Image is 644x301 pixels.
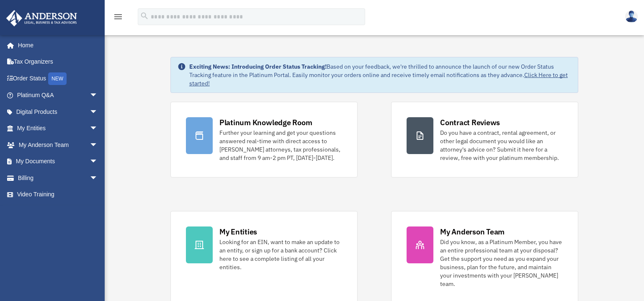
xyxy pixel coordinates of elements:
[6,136,111,153] a: My Anderson Teamarrow_drop_down
[6,54,111,70] a: Tax Organizers
[90,103,106,121] span: arrow_drop_down
[90,153,106,170] span: arrow_drop_down
[6,153,111,170] a: My Documentsarrow_drop_down
[113,15,123,22] a: menu
[48,72,67,85] div: NEW
[219,117,312,128] div: Platinum Knowledge Room
[170,102,358,178] a: Platinum Knowledge Room Further your learning and get your questions answered real-time with dire...
[6,120,111,137] a: My Entitiesarrow_drop_down
[113,12,123,22] i: menu
[189,62,571,87] div: Based on your feedback, we're thrilled to announce the launch of our new Order Status Tracking fe...
[440,117,500,128] div: Contract Reviews
[6,103,111,120] a: Digital Productsarrow_drop_down
[189,71,568,87] a: Click Here to get started!
[6,37,106,54] a: Home
[440,226,505,237] div: My Anderson Team
[189,63,327,70] strong: Exciting News: Introducing Order Status Tracking!
[6,170,111,186] a: Billingarrow_drop_down
[90,87,106,104] span: arrow_drop_down
[140,11,149,21] i: search
[6,186,111,203] a: Video Training
[219,226,257,237] div: My Entities
[625,10,638,23] img: User Pic
[90,120,106,137] span: arrow_drop_down
[219,129,342,162] div: Further your learning and get your questions answered real-time with direct access to [PERSON_NAM...
[90,170,106,187] span: arrow_drop_down
[391,102,578,178] a: Contract Reviews Do you have a contract, rental agreement, or other legal document you would like...
[6,70,111,87] a: Order StatusNEW
[4,10,80,26] img: Anderson Advisors Platinum Portal
[6,87,111,104] a: Platinum Q&Aarrow_drop_down
[440,129,563,162] div: Do you have a contract, rental agreement, or other legal document you would like an attorney's ad...
[90,136,106,154] span: arrow_drop_down
[219,238,342,271] div: Looking for an EIN, want to make an update to an entity, or sign up for a bank account? Click her...
[440,238,563,288] div: Did you know, as a Platinum Member, you have an entire professional team at your disposal? Get th...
